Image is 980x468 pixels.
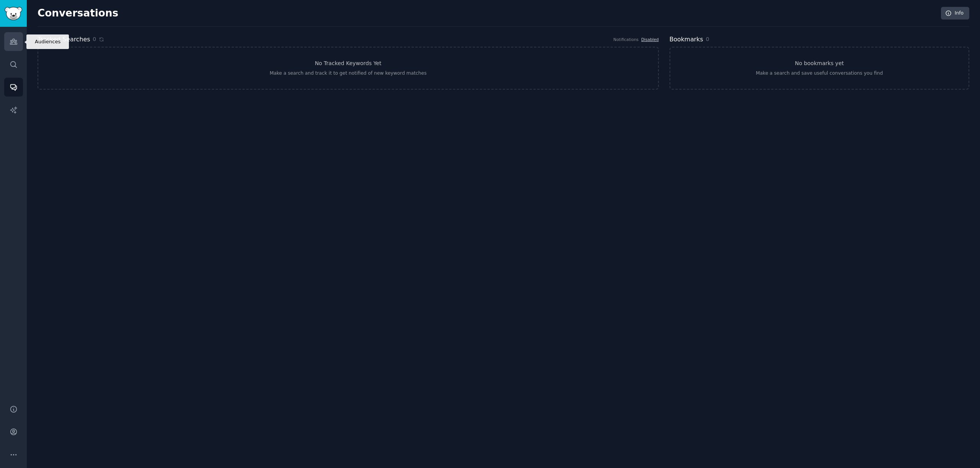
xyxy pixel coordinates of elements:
[93,35,96,43] span: 0
[38,47,659,90] a: No Tracked Keywords YetMake a search and track it to get notified of new keyword matches
[641,37,659,42] a: Disabled
[38,7,118,20] h2: Conversations
[706,36,709,42] span: 0
[756,70,883,77] div: Make a search and save useful conversations you find
[269,70,426,77] div: Make a search and track it to get notified of new keyword matches
[613,37,639,42] div: Notifications
[795,59,844,67] h3: No bookmarks yet
[38,35,90,44] h2: Tracked Searches
[670,35,703,44] h2: Bookmarks
[315,59,381,67] h3: No Tracked Keywords Yet
[941,7,969,20] a: Info
[670,47,969,90] a: No bookmarks yetMake a search and save useful conversations you find
[5,7,22,20] img: GummySearch logo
